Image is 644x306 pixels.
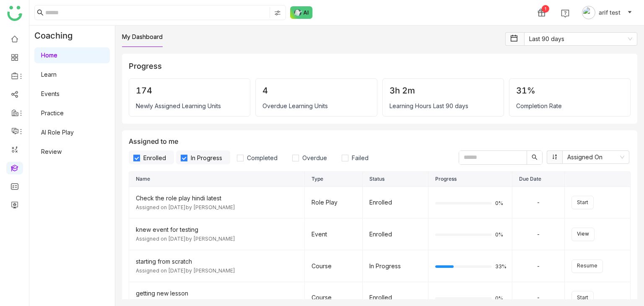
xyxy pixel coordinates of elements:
th: Status [363,172,428,187]
img: help.svg [561,9,569,18]
td: - [512,250,565,282]
button: Resume [571,259,603,273]
nz-select-item: Last 90 days [529,33,632,45]
span: Completed [244,154,281,161]
div: Assigned on [DATE] by [PERSON_NAME] [136,267,298,275]
td: - [512,218,565,250]
span: 0% [495,232,505,237]
button: arif test [580,6,634,19]
th: Type [305,172,363,187]
th: Progress [428,172,512,187]
td: - [512,187,565,219]
img: logo [7,6,22,21]
div: getting new lesson [136,289,298,298]
div: In Progress [369,262,421,271]
a: My Dashboard [122,33,163,40]
a: Learn [41,71,57,78]
span: Start [577,294,588,302]
img: ask-buddy-normal.svg [290,6,313,19]
div: Assigned on [DATE] by [PERSON_NAME] [136,235,298,243]
span: Start [577,199,588,207]
div: Course [312,262,356,271]
div: Overdue Learning Units [262,102,370,109]
div: Check the role play hindi latest [136,194,298,203]
div: Role Play [312,198,356,207]
a: Home [41,52,57,59]
a: Review [41,148,62,155]
div: Course [312,293,356,302]
div: 4 [262,86,370,96]
div: knew event for testing [136,225,298,234]
div: Enrolled [369,293,421,302]
div: Enrolled [369,230,421,239]
div: 31% [516,86,623,96]
div: 3h 2m [390,86,497,96]
div: Completion Rate [516,102,623,109]
span: In Progress [187,154,226,161]
th: Due Date [512,172,565,187]
div: Event [312,230,356,239]
button: Start [571,291,594,304]
div: Learning Hours Last 90 days [390,102,497,109]
div: starting from scratch [136,257,298,266]
nz-select-item: Assigned On [567,151,624,163]
div: 174 [136,86,243,96]
th: Name [129,172,305,187]
img: avatar [582,6,595,19]
img: search-type.svg [274,10,281,16]
div: Enrolled [369,198,421,207]
a: Practice [41,109,64,117]
span: Enrolled [140,154,169,161]
a: Events [41,90,60,97]
span: 0% [495,296,505,301]
div: Assigned on [DATE] by [PERSON_NAME] [136,204,298,212]
span: Failed [348,154,372,161]
div: Coaching [29,26,85,46]
div: Newly Assigned Learning Units [136,102,243,109]
button: Start [571,196,594,209]
span: View [577,230,589,238]
span: Overdue [299,154,330,161]
div: Progress [129,60,631,72]
span: arif test [599,8,621,17]
span: 33% [495,264,505,269]
span: Resume [577,262,597,270]
a: AI Role Play [41,129,74,136]
button: View [571,228,595,241]
div: 1 [542,5,549,13]
div: Assigned to me [129,137,631,165]
span: 0% [495,201,505,206]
